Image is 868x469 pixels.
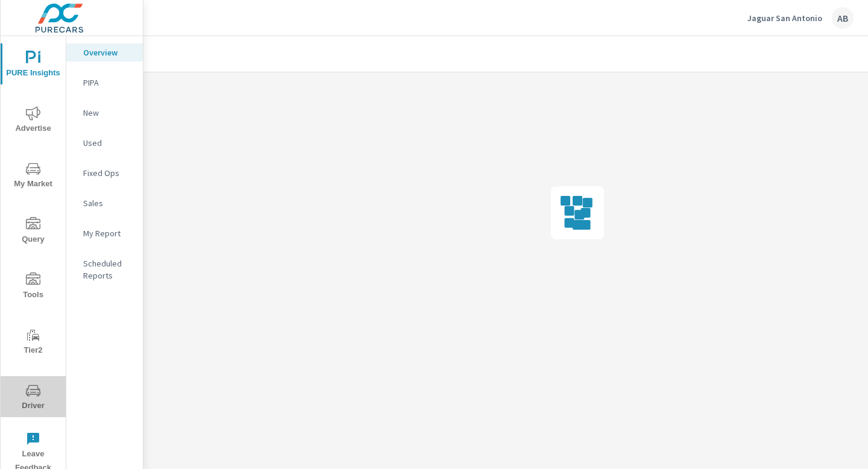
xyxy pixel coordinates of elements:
[832,7,854,29] div: AB
[4,217,62,247] span: Query
[66,194,143,212] div: Sales
[66,224,143,242] div: My Report
[4,51,62,80] span: PURE Insights
[66,254,143,285] div: Scheduled Reports
[83,227,133,239] p: My Report
[83,107,133,119] p: New
[66,134,143,152] div: Used
[66,104,143,122] div: New
[83,77,133,89] p: PIPA
[4,162,62,191] span: My Market
[83,197,133,209] p: Sales
[4,383,62,413] span: Driver
[83,46,133,58] p: Overview
[83,137,133,149] p: Used
[4,106,62,136] span: Advertise
[83,167,133,179] p: Fixed Ops
[4,272,62,302] span: Tools
[747,13,822,24] p: Jaguar San Antonio
[83,257,133,282] p: Scheduled Reports
[4,328,62,357] span: Tier2
[66,74,143,92] div: PIPA
[66,43,143,61] div: Overview
[66,164,143,182] div: Fixed Ops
